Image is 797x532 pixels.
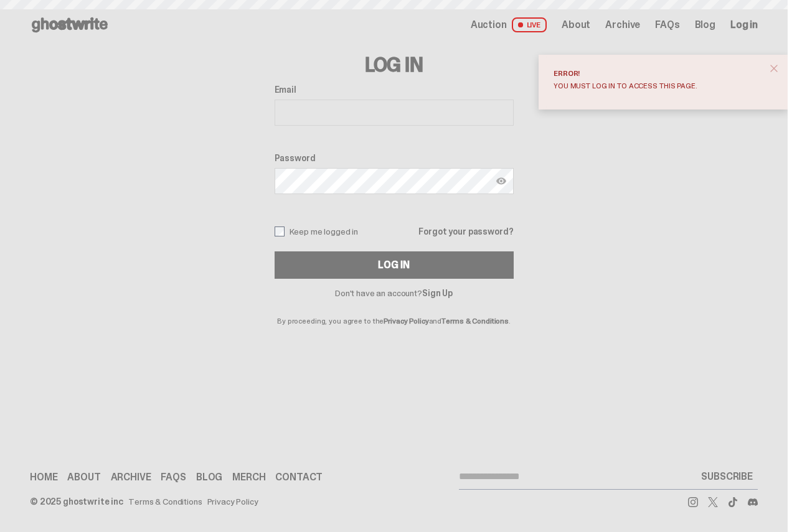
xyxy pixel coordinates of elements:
div: Error! [554,70,763,77]
a: Sign Up [422,287,453,299]
label: Keep me logged in [275,226,359,236]
button: close [763,57,785,80]
div: © 2025 ghostwrite inc [30,497,123,506]
a: About [67,472,100,482]
button: SUBSCRIBE [696,464,758,489]
a: Forgot your password? [418,227,513,236]
img: Show password [496,176,506,186]
input: Keep me logged in [275,226,285,236]
a: Archive [605,20,640,30]
div: Log In [378,260,409,270]
a: Privacy Policy [207,497,258,506]
a: Log in [730,20,758,30]
span: Auction [471,20,507,30]
button: Log In [275,251,514,279]
p: By proceeding, you agree to the and . [275,297,514,325]
a: Auction LIVE [471,17,547,32]
a: Blog [196,472,222,482]
div: You must log in to access this page. [554,82,763,90]
a: Archive [111,472,151,482]
label: Email [275,85,514,95]
p: Don't have an account? [275,289,514,297]
span: LIVE [512,17,547,32]
a: Terms & Conditions [441,316,509,326]
a: Privacy Policy [384,316,428,326]
h3: Log In [275,55,514,75]
a: FAQs [161,472,186,482]
a: About [562,20,590,30]
a: Merch [232,472,265,482]
a: FAQs [655,20,679,30]
a: Contact [275,472,323,482]
label: Password [275,153,514,163]
a: Terms & Conditions [128,497,202,506]
a: Home [30,472,57,482]
a: Blog [695,20,715,30]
